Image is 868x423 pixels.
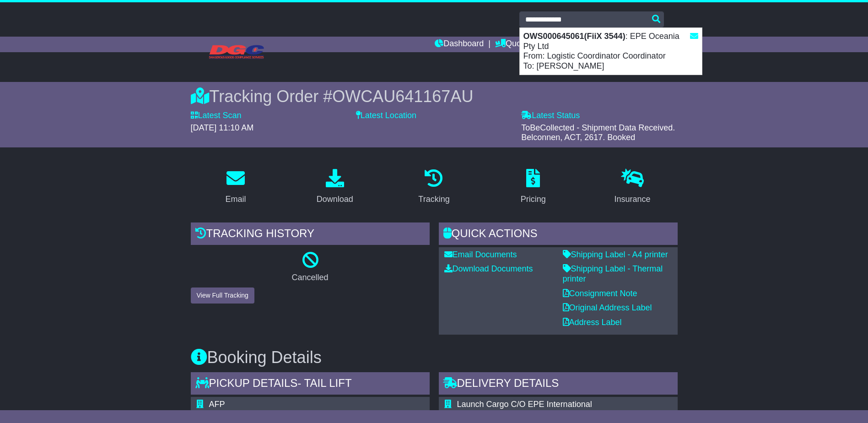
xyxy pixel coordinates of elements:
[356,111,416,121] label: Latest Location
[191,123,254,132] span: [DATE] 11:10 AM
[444,250,517,259] a: Email Documents
[191,87,678,106] div: Tracking Order #
[457,400,592,409] span: Launch Cargo C/O EPE International
[563,264,663,283] a: Shipping Label - Thermal printer
[317,193,353,206] div: Download
[563,250,668,259] a: Shipping Label - A4 printer
[311,166,359,209] a: Download
[523,32,625,41] strong: OWS000645061(FiiX 3544)
[191,111,242,121] label: Latest Scan
[515,166,552,209] a: Pricing
[609,166,657,209] a: Insurance
[495,37,549,52] a: Quote/Book
[563,303,652,312] a: Original Address Label
[615,193,651,206] div: Insurance
[191,287,254,304] button: View Full Tracking
[521,193,546,206] div: Pricing
[418,193,449,206] div: Tracking
[219,166,252,209] a: Email
[209,400,225,409] span: AFP
[191,222,430,247] div: Tracking history
[520,28,702,75] div: : EPE Oceania Pty Ltd From: Logistic Coordinator Coordinator To: [PERSON_NAME]
[521,123,675,142] span: ToBeCollected - Shipment Data Received. Belconnen, ACT, 2617. Booked
[191,348,678,367] h3: Booking Details
[332,87,473,106] span: OWCAU641167AU
[439,222,678,247] div: Quick Actions
[297,377,351,389] span: - Tail Lift
[435,37,484,52] a: Dashboard
[563,318,622,327] a: Address Label
[412,166,455,209] a: Tracking
[521,111,580,121] label: Latest Status
[225,193,246,206] div: Email
[563,289,637,298] a: Consignment Note
[439,372,678,397] div: Delivery Details
[191,372,430,397] div: Pickup Details
[191,273,430,283] p: Cancelled
[444,264,533,273] a: Download Documents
